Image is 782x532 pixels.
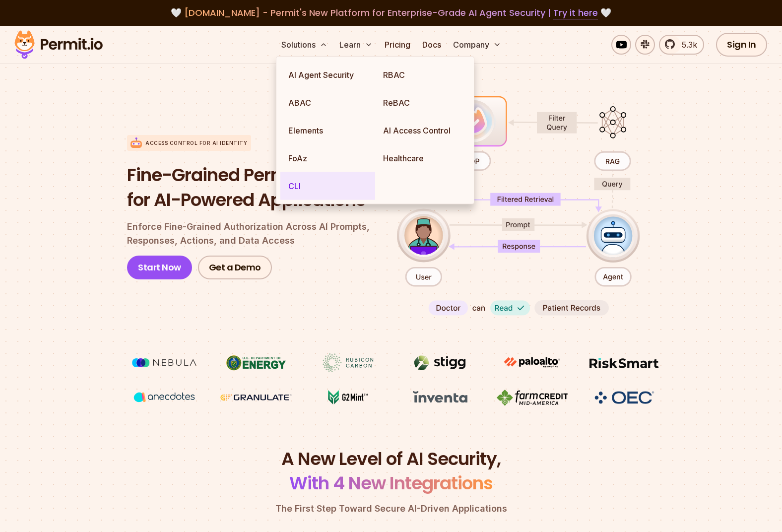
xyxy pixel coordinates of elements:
[10,28,107,62] img: Permit logo
[127,163,381,212] h1: Fine-Grained Permissions for AI-Powered Applications
[127,353,201,372] img: Nebula
[587,353,661,372] img: Risksmart
[311,388,386,407] img: G2mint
[418,35,445,55] a: Docs
[127,220,381,248] p: Enforce Fine-Grained Authorization Across AI Prompts, Responses, Actions, and Data Access
[105,447,677,496] h2: A New Level of AI Security,
[311,353,386,372] img: Rubicon
[277,35,331,55] button: Solutions
[219,353,293,372] img: US department of energy
[495,353,569,371] img: paloalto
[553,6,598,19] a: Try it here
[375,61,470,89] a: RBAC
[375,144,470,172] a: Healthcare
[403,353,477,372] img: Stigg
[184,6,598,19] span: [DOMAIN_NAME] - Permit's New Platform for Enterprise-Grade AI Agent Security |
[280,89,375,117] a: ABAC
[289,470,493,496] span: With 4 New Integrations
[280,172,375,200] a: CLI
[127,388,201,406] img: vega
[219,388,293,407] img: Granulate
[127,256,192,279] a: Start Now
[375,117,470,144] a: AI Access Control
[495,388,569,407] img: Farm Credit
[280,144,375,172] a: FoAz
[716,33,767,57] a: Sign In
[381,35,414,55] a: Pricing
[280,61,375,89] a: AI Agent Security
[676,39,697,51] span: 5.3k
[592,390,656,405] img: OEC
[24,6,758,20] div: 🤍 🤍
[403,388,477,406] img: inventa
[335,35,377,55] button: Learn
[198,256,272,279] a: Get a Demo
[105,502,677,516] p: The First Step Toward Secure AI-Driven Applications
[375,89,470,117] a: ReBAC
[145,139,247,147] p: Access control for AI Identity
[449,35,505,55] button: Company
[659,35,704,55] a: 5.3k
[280,117,375,144] a: Elements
